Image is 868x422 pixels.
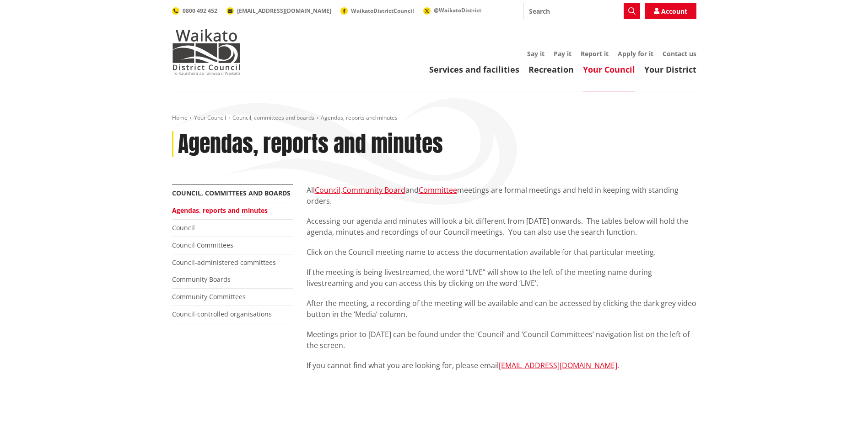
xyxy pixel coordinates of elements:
a: Council [172,223,195,232]
span: Agendas, reports and minutes [321,114,398,121]
p: Meetings prior to [DATE] can be found under the ‘Council’ and ‘Council Committees’ navigation lis... [307,329,696,351]
p: Click on the Council meeting name to access the documentation available for that particular meeting. [307,247,696,258]
span: Accessing our agenda and minutes will look a bit different from [DATE] onwards. The tables below ... [307,216,688,237]
nav: breadcrumb [172,114,696,122]
a: Recreation [528,64,574,75]
a: Committee [419,185,457,195]
span: @WaikatoDistrict [434,6,481,14]
a: Say it [527,49,545,58]
p: If the meeting is being livestreamed, the word “LIVE” will show to the left of the meeting name d... [307,267,696,289]
a: Council, committees and boards [172,189,291,197]
a: Community Board [342,185,405,195]
a: Community Committees [172,292,246,301]
a: Council Committees [172,241,233,249]
h1: Agendas, reports and minutes [178,131,443,158]
a: [EMAIL_ADDRESS][DOMAIN_NAME] [226,7,331,15]
p: After the meeting, a recording of the meeting will be available and can be accessed by clicking t... [307,298,696,320]
a: Services and facilities [429,64,519,75]
a: 0800 492 452 [172,7,217,15]
a: Report it [581,49,609,58]
a: Council, committees and boards [232,114,314,121]
a: Community Boards [172,275,231,284]
a: @WaikatoDistrict [423,6,481,14]
p: If you cannot find what you are looking for, please email . [307,360,696,371]
a: Your Council [194,114,226,121]
a: Your Council [583,64,635,75]
a: Agendas, reports and minutes [172,206,268,215]
input: Search input [523,3,640,19]
span: [EMAIL_ADDRESS][DOMAIN_NAME] [237,7,331,15]
a: Council [315,185,340,195]
a: Council-administered committees [172,258,276,267]
p: All , and meetings are formal meetings and held in keeping with standing orders. [307,185,696,206]
a: Home [172,114,188,121]
span: 0800 492 452 [183,7,217,15]
a: [EMAIL_ADDRESS][DOMAIN_NAME] [499,360,617,370]
a: Account [645,3,696,19]
span: WaikatoDistrictCouncil [351,7,414,15]
a: Contact us [663,49,696,58]
a: Pay it [554,49,571,58]
a: WaikatoDistrictCouncil [340,7,414,15]
img: Waikato District Council - Te Kaunihera aa Takiwaa o Waikato [172,29,241,75]
a: Your District [644,64,696,75]
a: Apply for it [618,49,653,58]
a: Council-controlled organisations [172,310,272,318]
